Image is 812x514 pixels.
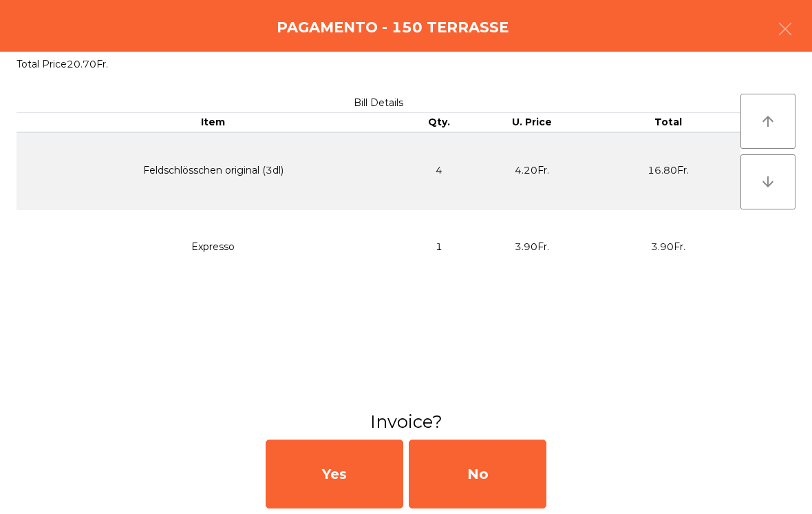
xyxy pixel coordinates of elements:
[17,209,409,285] td: Expresso
[17,113,409,132] th: Item
[409,113,468,132] th: Qty.
[409,440,546,508] div: No
[468,132,595,209] td: 4.20Fr.
[760,113,776,130] i: arrow_upward
[354,96,403,109] span: Bill Details
[266,440,403,508] div: Yes
[596,132,740,209] td: 16.80Fr.
[409,132,468,209] td: 4
[409,209,468,285] td: 1
[740,94,795,149] button: arrow_upward
[740,154,795,209] button: arrow_downward
[17,58,67,70] span: Total Price
[10,409,802,434] h3: Invoice?
[277,17,509,38] h4: Pagamento - 150 TERRASSE
[17,132,409,209] td: Feldschlösschen original (3dl)
[760,174,776,190] i: arrow_downward
[468,209,595,285] td: 3.90Fr.
[468,113,595,132] th: U. Price
[596,113,740,132] th: Total
[596,209,740,285] td: 3.90Fr.
[67,58,108,70] span: 20.70Fr.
